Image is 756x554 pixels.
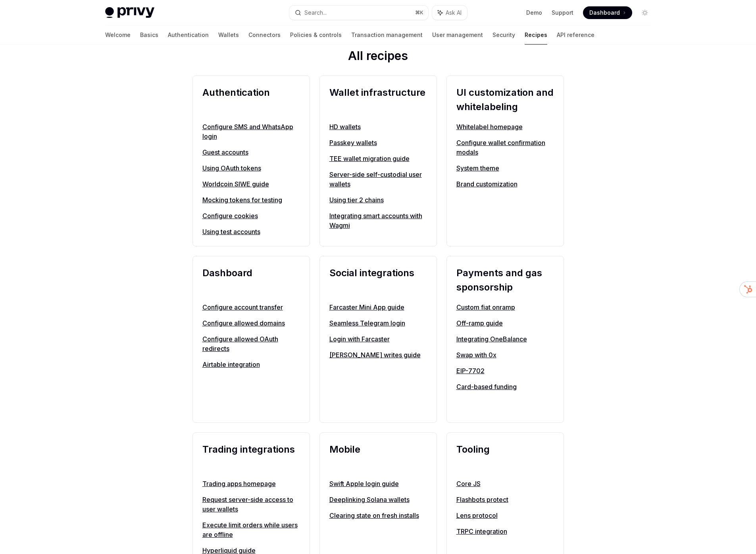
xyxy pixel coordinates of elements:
[492,25,515,45] a: Security
[202,85,300,114] h2: Authentication
[583,6,632,19] a: Dashboard
[202,495,300,514] a: Request server-side access to user wallets
[329,211,427,230] a: Integrating smart accounts with Wagmi
[202,520,300,539] a: Execute limit orders while users are offline
[415,10,423,16] span: ⌘ K
[456,302,554,312] a: Custom fiat onramp
[329,195,427,205] a: Using tier 2 chains
[446,9,462,17] span: Ask AI
[456,495,554,504] a: Flashbots protect
[202,179,300,189] a: Worldcoin SIWE guide
[329,85,427,114] h2: Wallet infrastructure
[202,195,300,205] a: Mocking tokens for testing
[456,479,554,488] a: Core JS
[329,122,427,132] a: HD wallets
[329,511,427,520] a: Clearing state on fresh installs
[218,25,239,45] a: Wallets
[351,25,423,45] a: Transaction management
[202,360,300,369] a: Airtable integration
[432,6,467,20] button: Ask AI
[432,25,483,45] a: User management
[192,48,564,66] h2: All recipes
[304,8,327,17] div: Search...
[329,442,427,471] h2: Mobile
[289,6,428,20] button: Search...⌘K
[456,366,554,376] a: EIP-7702
[202,442,300,471] h2: Trading integrations
[202,479,300,488] a: Trading apps homepage
[202,266,300,294] h2: Dashboard
[456,442,554,471] h2: Tooling
[329,350,427,360] a: [PERSON_NAME] writes guide
[456,350,554,360] a: Swap with 0x
[456,179,554,189] a: Brand customization
[589,9,620,17] span: Dashboard
[329,495,427,504] a: Deeplinking Solana wallets
[456,163,554,173] a: System theme
[456,318,554,328] a: Off-ramp guide
[456,266,554,294] h2: Payments and gas sponsorship
[552,9,573,17] a: Support
[456,138,554,157] a: Configure wallet confirmation modals
[140,25,158,45] a: Basics
[202,147,300,157] a: Guest accounts
[456,511,554,520] a: Lens protocol
[329,266,427,294] h2: Social integrations
[329,170,427,189] a: Server-side self-custodial user wallets
[202,211,300,221] a: Configure cookies
[329,479,427,488] a: Swift Apple login guide
[202,163,300,173] a: Using OAuth tokens
[456,527,554,536] a: TRPC integration
[202,122,300,141] a: Configure SMS and WhatsApp login
[329,318,427,328] a: Seamless Telegram login
[639,6,651,19] button: Toggle dark mode
[329,138,427,147] a: Passkey wallets
[525,25,547,45] a: Recipes
[456,334,554,344] a: Integrating OneBalance
[456,382,554,391] a: Card-based funding
[168,25,209,45] a: Authentication
[202,227,300,236] a: Using test accounts
[329,154,427,163] a: TEE wallet migration guide
[248,25,281,45] a: Connectors
[456,85,554,114] h2: UI customization and whitelabeling
[456,122,554,132] a: Whitelabel homepage
[202,334,300,353] a: Configure allowed OAuth redirects
[329,302,427,312] a: Farcaster Mini App guide
[557,25,594,45] a: API reference
[202,318,300,328] a: Configure allowed domains
[290,25,342,45] a: Policies & controls
[105,25,131,45] a: Welcome
[105,7,154,18] img: light logo
[329,334,427,344] a: Login with Farcaster
[526,9,542,17] a: Demo
[202,302,300,312] a: Configure account transfer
